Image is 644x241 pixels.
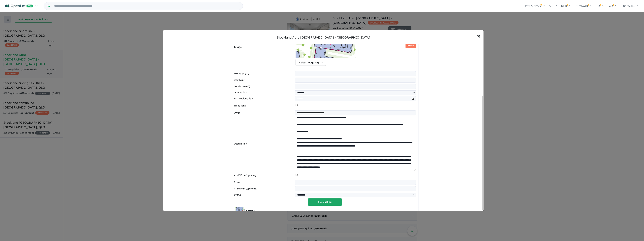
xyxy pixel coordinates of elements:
label: Orientation [234,91,294,95]
label: Depth (m) [234,78,294,82]
button: Select image tag [296,59,326,66]
label: Titled land [234,104,294,108]
label: Price [234,180,294,184]
img: Stockland%20Aura%20Sunshine%20Coast%20-%20Banya%20-%20Lot%206519___1756689805.jpeg [234,207,245,218]
label: Offer [234,111,294,115]
img: Openlot PRO Logo White [5,4,33,8]
span: tiarne.b... [623,4,635,8]
button: Remove [406,43,416,48]
span: × [477,32,480,39]
label: Est. Registration [234,97,294,101]
span: 6519 [251,209,256,212]
label: Land size (m²) [234,85,294,89]
label: Add "From" pricing [234,173,294,177]
button: Save listing [308,198,342,206]
div: Stockland Aura [GEOGRAPHIC_DATA] - [GEOGRAPHIC_DATA] [277,35,370,40]
label: Status [234,193,294,197]
label: Image [234,45,294,49]
input: Try estate name, suburb, builder or developer [51,2,242,10]
label: Frontage (m) [234,72,294,76]
b: Lot: [246,209,256,212]
label: Price Max (optional) [234,187,294,191]
label: Description [234,142,294,146]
